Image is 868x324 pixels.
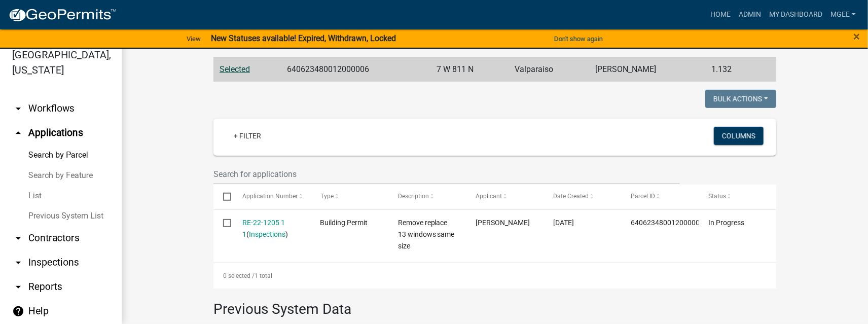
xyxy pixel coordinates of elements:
[714,127,764,145] button: Columns
[553,193,589,200] span: Date Created
[550,30,607,47] button: Don't show again
[211,33,396,43] strong: New Statuses available! Expired, Withdrawn, Locked
[213,289,776,320] h3: Previous System Data
[544,185,621,209] datatable-header-cell: Date Created
[226,127,269,145] a: + Filter
[708,219,744,227] span: In Progress
[765,5,826,24] a: My Dashboard
[213,164,680,185] input: Search for applications
[12,102,24,115] i: arrow_drop_down
[243,217,301,240] div: ( )
[12,281,24,293] i: arrow_drop_down
[12,127,24,139] i: arrow_drop_up
[398,219,455,250] span: Remove replace 13 windows same size
[320,219,368,227] span: Building Permit
[705,90,776,108] button: Bulk Actions
[183,30,205,47] a: View
[398,193,429,200] span: Description
[631,193,655,200] span: Parcel ID
[281,57,430,82] td: 640623480012000006
[706,5,735,24] a: Home
[476,193,502,200] span: Applicant
[12,257,24,269] i: arrow_drop_down
[243,193,298,200] span: Application Number
[553,219,574,227] span: 12/09/2022
[310,185,388,209] datatable-header-cell: Type
[213,185,233,209] datatable-header-cell: Select
[699,185,776,209] datatable-header-cell: Status
[826,5,860,24] a: mgee
[509,57,590,82] td: Valparaiso
[590,57,706,82] td: [PERSON_NAME]
[705,57,757,82] td: 1.132
[223,272,255,279] span: 0 selected /
[249,230,286,238] a: Inspections
[735,5,765,24] a: Admin
[320,193,334,200] span: Type
[243,219,285,238] a: RE-22-1205 1 1
[631,219,704,227] span: 640623480012000006
[388,185,466,209] datatable-header-cell: Description
[466,185,544,209] datatable-header-cell: Applicant
[708,193,726,200] span: Status
[621,185,699,209] datatable-header-cell: Parcel ID
[220,64,250,74] a: Selected
[476,219,530,227] span: Tracy Thompson
[431,57,509,82] td: 7 W 811 N
[12,305,24,317] i: help
[854,30,860,43] button: Close
[213,263,776,289] div: 1 total
[233,185,310,209] datatable-header-cell: Application Number
[854,29,860,44] span: ×
[12,232,24,244] i: arrow_drop_down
